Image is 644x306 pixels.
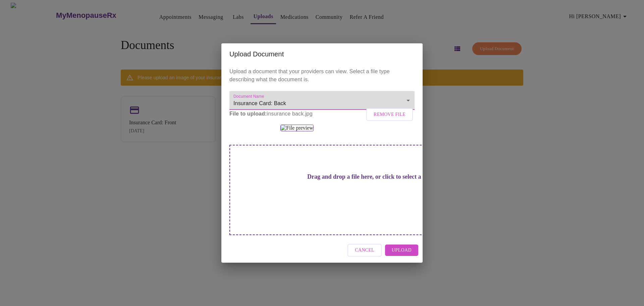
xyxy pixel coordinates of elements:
p: insurance back.jpg [229,110,415,118]
div: Insurance Card: Back [229,91,415,110]
span: Upload [392,246,412,255]
span: Cancel [355,246,374,255]
img: File preview [280,125,313,131]
span: Remove File [374,111,406,119]
button: Cancel [347,244,382,257]
p: Upload a document that your providers can view. Select a file type describing what the document is. [229,68,415,84]
h3: Drag and drop a file here, or click to select a file [276,173,462,180]
button: Upload [385,245,418,256]
h2: Upload Document [229,49,415,59]
strong: File to upload: [229,111,267,117]
button: Remove File [366,108,413,121]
